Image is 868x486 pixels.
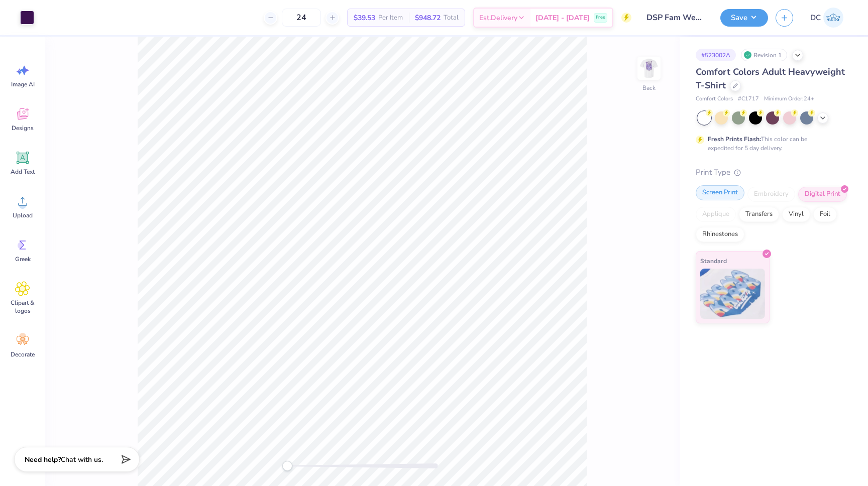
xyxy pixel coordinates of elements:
span: Upload [13,211,33,219]
a: DC [806,8,848,28]
span: # C1717 [738,95,759,103]
div: # 523002A [696,49,736,61]
span: Designs [12,124,34,132]
div: Print Type [696,167,848,178]
div: Transfers [739,207,779,222]
span: DC [810,12,821,24]
div: Accessibility label [282,461,292,471]
img: Back [639,58,659,78]
span: Chat with us. [61,455,103,464]
strong: Fresh Prints Flash: [708,135,761,143]
input: – – [282,9,321,27]
div: Back [642,83,656,92]
div: Applique [696,207,736,222]
span: $39.53 [354,13,375,23]
span: Greek [15,255,31,263]
div: This color can be expedited for 5 day delivery. [708,135,831,153]
div: Rhinestones [696,227,744,242]
div: Vinyl [782,207,810,222]
span: $948.72 [415,13,441,23]
div: Embroidery [747,187,795,202]
span: Image AI [11,80,35,88]
span: Add Text [11,168,35,176]
span: Comfort Colors [696,95,733,103]
div: Revision 1 [741,49,787,61]
span: Est. Delivery [479,13,517,23]
div: Screen Print [696,185,744,200]
div: Foil [813,207,837,222]
span: Per Item [378,13,403,23]
span: Standard [700,256,727,266]
span: [DATE] - [DATE] [535,13,590,23]
span: Clipart & logos [6,299,39,315]
div: Digital Print [798,187,847,202]
span: Total [444,13,459,23]
span: Minimum Order: 24 + [764,95,814,103]
button: Save [720,9,768,27]
span: Decorate [11,350,35,358]
input: Untitled Design [639,8,713,28]
strong: Need help? [25,455,61,464]
img: Standard [700,269,765,319]
span: Comfort Colors Adult Heavyweight T-Shirt [696,66,845,91]
img: Devyn Cooper [823,8,843,28]
span: Free [596,14,605,21]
